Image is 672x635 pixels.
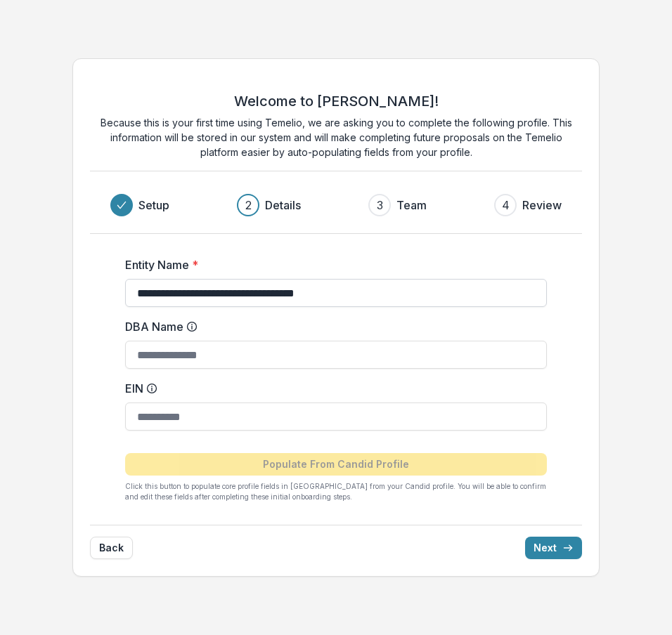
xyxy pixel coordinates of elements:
p: Because this is your first time using Temelio, we are asking you to complete the following profil... [90,115,582,159]
div: Progress [110,194,562,216]
label: DBA Name [125,318,538,335]
h3: Details [265,197,301,214]
div: 4 [502,197,510,214]
label: Entity Name [125,256,538,273]
button: Next [525,537,582,559]
label: EIN [125,380,538,397]
h3: Review [522,197,562,214]
button: Populate From Candid Profile [125,453,547,476]
button: Back [90,537,133,559]
div: 3 [377,197,383,214]
h3: Setup [138,197,169,214]
p: Click this button to populate core profile fields in [GEOGRAPHIC_DATA] from your Candid profile. ... [125,481,547,502]
div: 2 [245,197,252,214]
h3: Team [396,197,427,214]
h2: Welcome to [PERSON_NAME]! [234,93,439,110]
